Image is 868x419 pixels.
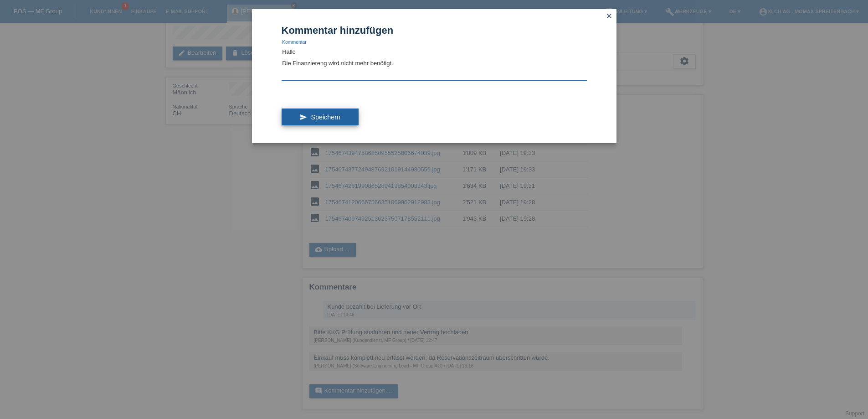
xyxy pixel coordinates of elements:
[606,12,613,20] i: close
[603,11,615,22] a: close
[282,109,359,126] button: send Speichern
[282,25,587,36] h1: Kommentar hinzufügen
[311,114,340,121] span: Speichern
[300,114,307,121] i: send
